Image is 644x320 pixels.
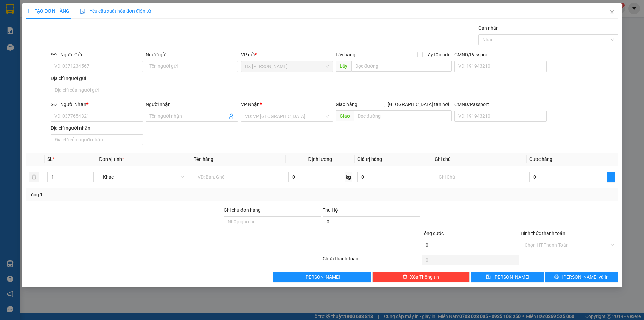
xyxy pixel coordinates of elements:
[229,113,234,119] span: user-add
[432,153,527,166] th: Ghi chú
[241,51,333,58] div: VP gửi
[607,174,615,180] span: plus
[385,101,452,108] span: [GEOGRAPHIC_DATA] tận nơi
[304,273,340,281] span: [PERSON_NAME]
[29,172,39,182] button: delete
[194,172,283,182] input: VD: Bàn, Ghế
[51,51,143,58] div: SĐT Người Gửi
[224,216,321,227] input: Ghi chú đơn hàng
[146,101,238,108] div: Người nhận
[354,110,452,121] input: Dọc đường
[609,10,615,15] span: close
[51,75,143,82] div: Địa chỉ người gửi
[51,124,143,132] div: Địa chỉ người nhận
[336,102,357,107] span: Giao hàng
[521,231,565,236] label: Hình thức thanh toán
[47,156,53,162] span: SL
[422,231,444,236] span: Tổng cước
[493,273,529,281] span: [PERSON_NAME]
[545,272,618,282] button: printer[PERSON_NAME] và In
[486,274,491,280] span: save
[80,8,151,14] span: Yêu cầu xuất hóa đơn điện tử
[26,9,31,13] span: plus
[478,25,499,31] label: Gán nhãn
[51,134,143,145] input: Địa chỉ của người nhận
[322,255,421,267] div: Chưa thanh toán
[194,156,213,162] span: Tên hàng
[80,9,86,14] img: icon
[336,61,351,72] span: Lấy
[454,101,547,108] div: CMND/Passport
[26,8,69,14] span: TẠO ĐƠN HÀNG
[351,61,452,72] input: Dọc đường
[224,207,261,213] label: Ghi chú đơn hàng
[146,51,238,58] div: Người gửi
[562,273,609,281] span: [PERSON_NAME] và In
[607,172,615,182] button: plus
[357,172,429,182] input: 0
[603,3,622,22] button: Close
[423,51,452,58] span: Lấy tận nơi
[471,272,544,282] button: save[PERSON_NAME]
[435,172,524,182] input: Ghi Chú
[245,61,329,72] span: BX Cao Lãnh
[29,191,249,198] div: Tổng: 1
[308,156,332,162] span: Định lượng
[554,274,559,280] span: printer
[372,272,470,282] button: deleteXóa Thông tin
[51,101,143,108] div: SĐT Người Nhận
[323,207,338,213] span: Thu Hộ
[357,156,382,162] span: Giá trị hàng
[410,273,439,281] span: Xóa Thông tin
[241,102,260,107] span: VP Nhận
[336,52,355,57] span: Lấy hàng
[529,156,552,162] span: Cước hàng
[99,156,124,162] span: Đơn vị tính
[336,110,354,121] span: Giao
[273,272,371,282] button: [PERSON_NAME]
[402,274,407,280] span: delete
[51,85,143,95] input: Địa chỉ của người gửi
[103,172,184,182] span: Khác
[345,172,352,182] span: kg
[454,51,547,58] div: CMND/Passport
